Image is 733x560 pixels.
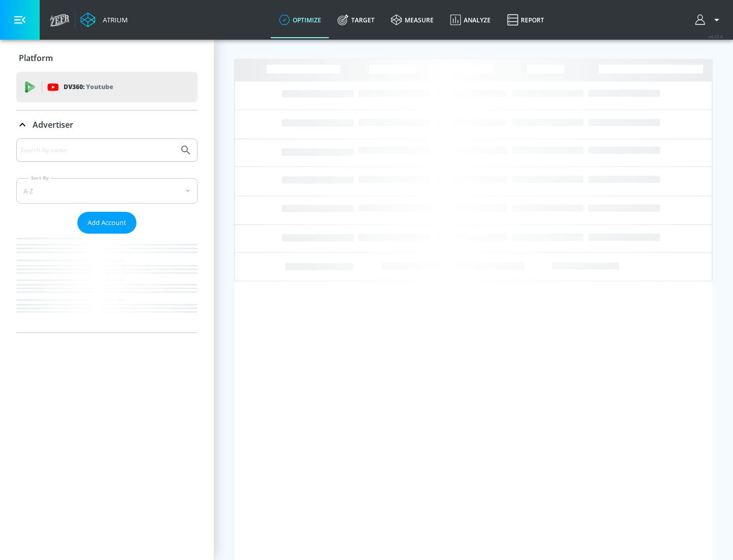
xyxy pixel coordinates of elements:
a: Target [329,2,383,38]
p: Advertiser [33,119,73,130]
label: Sort By [29,175,51,181]
p: Platform [19,52,53,64]
a: optimize [271,2,329,38]
div: A-Z [16,178,198,204]
input: Search by name [20,144,175,157]
p: Youtube [86,81,113,92]
a: Analyze [442,2,499,38]
a: measure [383,2,442,38]
a: Atrium [80,12,128,27]
nav: list of Advertiser [16,234,198,332]
div: DV360: Youtube [16,72,198,102]
p: DV360: [64,81,113,93]
div: Advertiser [16,110,198,139]
button: Add Account [77,212,136,234]
span: Add Account [88,217,126,229]
span: v 4.25.4 [709,34,723,39]
a: Report [499,2,552,38]
div: Advertiser [16,138,198,332]
div: Platform [16,44,198,72]
div: Atrium [99,15,128,24]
